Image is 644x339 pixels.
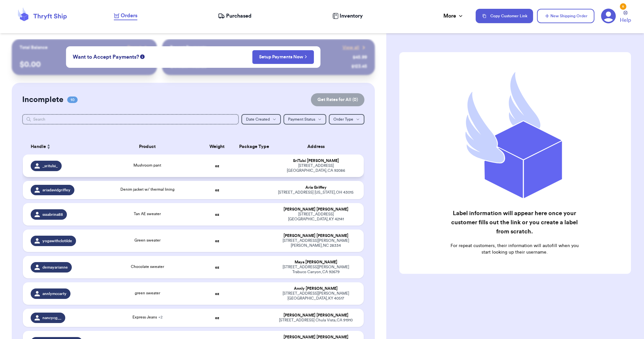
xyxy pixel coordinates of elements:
a: View all [343,44,367,51]
span: annlymccarty [42,291,67,296]
span: 10 [67,96,78,103]
input: Search [22,114,239,125]
a: Payout [127,44,149,51]
a: 5 [601,8,616,23]
div: 5 [620,3,626,10]
span: Inventory [340,12,363,20]
button: New Shipping Order [537,9,594,23]
span: Payment Status [288,117,315,121]
th: Address [272,139,364,155]
button: Sort ascending [46,143,51,151]
div: [STREET_ADDRESS] [GEOGRAPHIC_DATA] , KY 42141 [276,212,356,222]
h2: Incomplete [22,95,63,105]
span: Denim jacket w/ thermal lining [120,187,175,191]
span: Payout [127,44,141,51]
th: Package Type [235,139,272,155]
a: Purchased [218,12,252,20]
p: $ 0.00 [20,59,149,70]
div: $ 123.45 [351,63,367,70]
button: Order Type [329,114,364,125]
span: ariadavidgriffey [42,187,70,193]
span: nancycg__ [42,315,61,320]
h2: Label information will appear here once your customer fills out the link or you create a label fr... [449,209,580,236]
strong: oz [215,213,219,216]
span: Order Type [333,117,353,121]
div: [PERSON_NAME] [PERSON_NAME] [276,207,356,212]
button: Setup Payments Now [252,50,314,64]
span: Want to Accept Payments? [73,53,139,61]
div: More [443,12,464,20]
button: Date Created [241,114,281,125]
span: yogawithclotilde [42,238,72,243]
span: Tan AE sweater [134,212,161,216]
th: Product [96,139,199,155]
span: Chocolate sweater [131,265,164,269]
div: [STREET_ADDRESS][PERSON_NAME] [PERSON_NAME] , NC 28334 [276,238,356,248]
span: green sweater [135,291,160,295]
a: Setup Payments Now [259,54,307,60]
span: Date Created [246,117,270,121]
strong: oz [215,265,219,269]
a: Inventory [332,12,363,20]
div: Aria Griffey [276,185,356,190]
strong: oz [215,164,219,168]
span: _sritulsi_ [42,163,58,169]
div: [PERSON_NAME] [PERSON_NAME] [276,233,356,238]
span: Mushroom pant [133,163,161,167]
p: Recent Payments [170,44,206,51]
strong: oz [215,292,219,296]
div: [STREET_ADDRESS] Chula Vista , CA 91910 [276,318,356,323]
div: [STREET_ADDRESS] [US_STATE] , OH 43015 [276,190,356,195]
span: Express Jeans [132,315,162,319]
span: + 2 [158,315,162,319]
strong: oz [215,316,219,320]
div: [STREET_ADDRESS] [GEOGRAPHIC_DATA] , CA 92086 [276,163,356,173]
span: Purchased [226,12,252,20]
div: Annly [PERSON_NAME] [276,286,356,291]
strong: oz [215,188,219,192]
button: Get Rates for All (0) [311,93,364,106]
span: View all [343,44,359,51]
span: Handle [31,143,46,150]
div: Maya [PERSON_NAME] [276,260,356,265]
span: Help [620,16,631,24]
p: For repeat customers, their information will autofill when you start looking up their username. [449,243,580,256]
th: Weight [199,139,235,155]
div: [STREET_ADDRESS][PERSON_NAME] Trabuco Canyon , CA 92679 [276,265,356,274]
div: [STREET_ADDRESS][PERSON_NAME] [GEOGRAPHIC_DATA] , KY 40517 [276,291,356,301]
span: demayarianne [42,265,68,270]
span: Green sweater [134,238,161,242]
div: [PERSON_NAME] [PERSON_NAME] [276,313,356,318]
div: $ 45.99 [353,54,367,61]
strong: oz [215,239,219,243]
p: Total Balance [20,44,48,51]
button: Payment Status [284,114,326,125]
a: Orders [114,12,137,20]
a: Help [620,11,631,24]
span: sssabrina88 [42,212,63,217]
div: SriTulsi [PERSON_NAME] [276,158,356,163]
span: Orders [121,12,137,20]
button: Copy Customer Link [476,9,533,23]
